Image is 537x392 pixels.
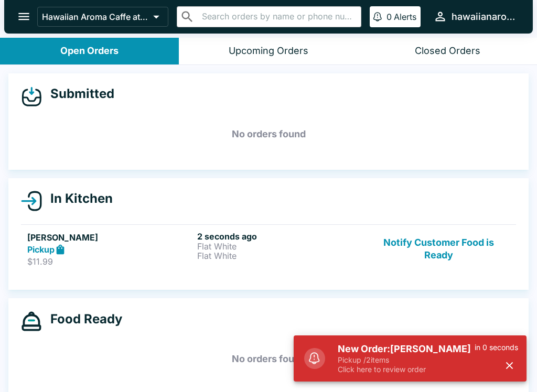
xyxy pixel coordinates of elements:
[452,10,516,23] div: hawaiianaromacaffeilikai
[27,231,193,244] h5: [PERSON_NAME]
[42,86,114,102] h4: Submitted
[42,12,149,22] p: Hawaiian Aroma Caffe at The [GEOGRAPHIC_DATA]
[429,5,520,28] button: hawaiianaromacaffeilikai
[197,251,363,260] p: Flat White
[27,244,55,255] strong: Pickup
[27,256,193,267] p: $11.99
[21,340,516,378] h5: No orders found
[60,45,119,57] div: Open Orders
[415,45,480,57] div: Closed Orders
[338,355,475,365] p: Pickup / 2 items
[475,343,518,352] p: in 0 seconds
[42,191,113,206] h4: In Kitchen
[197,242,363,251] p: Flat White
[37,7,168,27] button: Hawaiian Aroma Caffe at The [GEOGRAPHIC_DATA]
[42,311,122,327] h4: Food Ready
[21,115,516,153] h5: No orders found
[21,224,516,274] a: [PERSON_NAME]Pickup$11.992 seconds agoFlat WhiteFlat WhiteNotify Customer Food is Ready
[368,231,510,267] button: Notify Customer Food is Ready
[229,45,308,57] div: Upcoming Orders
[386,12,392,22] p: 0
[10,3,37,30] button: open drawer
[338,343,475,355] h5: New Order: [PERSON_NAME]
[197,231,363,242] h6: 2 seconds ago
[394,12,416,22] p: Alerts
[199,9,357,24] input: Search orders by name or phone number
[338,365,475,374] p: Click here to review order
